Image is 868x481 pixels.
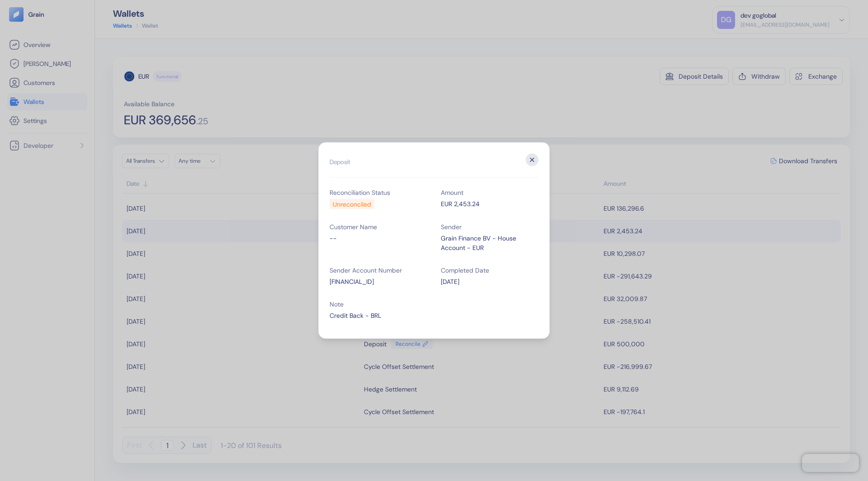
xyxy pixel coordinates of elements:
[333,199,371,209] div: Unreconciled
[330,224,427,230] div: Customer Name
[441,189,538,196] div: Amount
[330,154,538,178] h2: Deposit
[330,234,427,243] div: --
[330,277,427,287] div: [FINANCIAL_ID]
[330,267,427,274] div: Sender Account Number
[441,199,538,209] div: EUR 2,453.24
[330,301,427,307] div: Note
[441,224,538,230] div: Sender
[441,277,538,287] div: [DATE]
[330,189,427,196] div: Reconciliation Status
[441,267,538,274] div: Completed Date
[441,234,538,253] div: Grain Finance BV - House Account - EUR
[330,311,427,321] div: Credit Back - BRL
